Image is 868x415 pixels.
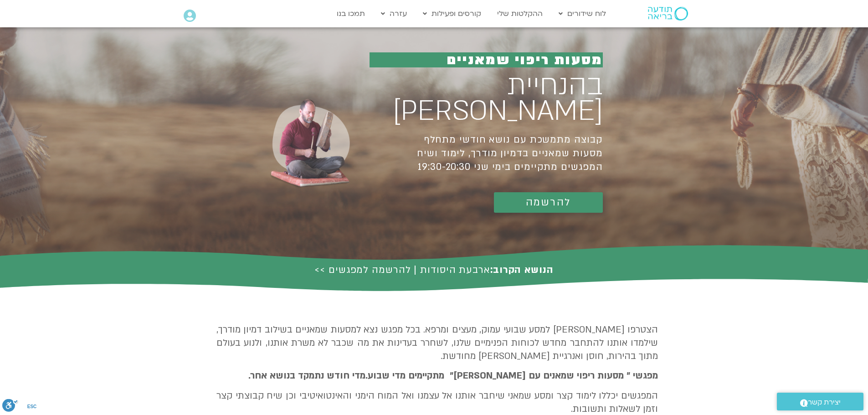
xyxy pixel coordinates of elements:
[370,73,602,124] h1: בהנחיית [PERSON_NAME]
[365,369,658,382] b: מפגשי ״ מסעות ריפוי שמאנים עם [PERSON_NAME]״ מתקיימים מדי שבוע.
[490,263,554,277] b: הנושא הקרוב:
[494,192,603,213] a: להרשמה
[332,5,370,22] a: תמכו בנו
[314,263,554,277] a: הנושא הקרוב:ארבעת היסודות | להרשמה למפגשים >>
[554,5,611,22] a: לוח שידורים
[370,133,602,174] h1: קבוצה מתמשכת עם נושא חודשי מתחלף מסעות שמאניים בדמיון מודרך, לימוד ושיח המפגשים מתקיימים בימי שני...
[777,393,863,410] a: יצירת קשר
[808,396,841,409] span: יצירת קשר
[216,323,658,362] span: הצטרפו [PERSON_NAME] למסע שבועי עמוק, מעצים ומרפא. בכל מפגש נצא למסעות שמאניים בשילוב דמיון מודרך...
[376,5,411,22] a: עזרה
[418,5,486,22] a: קורסים ופעילות
[248,369,365,382] b: מדי חודש נתמקד בנושא אחר.
[370,52,602,67] h1: מסעות ריפוי שמאניים
[493,5,547,22] a: ההקלטות שלי
[526,197,571,208] span: להרשמה
[216,389,658,415] span: המפגשים יכללו לימוד קצר ומסע שמאני שיחבר אותנו אל עצמנו ואל המוח הימני והאינטואיטיבי וכן שיח קבוצ...
[648,7,688,20] img: תודעה בריאה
